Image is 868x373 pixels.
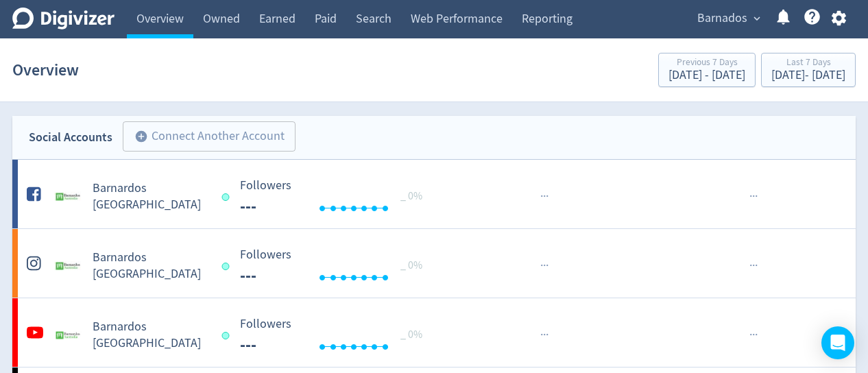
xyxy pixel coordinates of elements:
span: · [752,257,755,274]
svg: Followers --- [233,317,439,354]
span: Barnados [697,8,747,29]
a: Barnardos Australia undefinedBarnardos [GEOGRAPHIC_DATA] Followers --- Followers --- _ 0%······ [12,160,856,228]
span: add_circle [134,130,148,143]
span: · [752,326,755,344]
span: · [540,326,543,344]
div: [DATE] - [DATE] [771,69,845,82]
h1: Overview [12,48,79,92]
div: Last 7 Days [771,58,845,69]
span: _ 0% [400,189,422,203]
span: · [749,257,752,274]
h5: Barnardos [GEOGRAPHIC_DATA] [93,180,209,213]
div: Social Accounts [29,128,112,147]
span: Data last synced: 18 Aug 2025, 10:02pm (AEST) [221,263,233,270]
div: Previous 7 Days [668,58,745,69]
h5: Barnardos [GEOGRAPHIC_DATA] [93,319,209,352]
h5: Barnardos [GEOGRAPHIC_DATA] [93,250,209,282]
span: _ 0% [400,328,422,341]
span: · [546,326,548,344]
a: Barnardos Australia undefinedBarnardos [GEOGRAPHIC_DATA] Followers --- Followers --- _ 0%······ [12,298,856,367]
span: · [543,257,546,274]
button: Last 7 Days[DATE]- [DATE] [761,53,856,87]
div: [DATE] - [DATE] [668,69,745,82]
span: _ 0% [400,258,422,272]
svg: Followers --- [233,179,439,215]
img: Barnardos Australia undefined [54,322,82,349]
span: · [546,188,548,205]
span: · [755,257,758,274]
span: · [749,326,752,344]
div: Open Intercom Messenger [821,326,854,359]
button: Barnados [692,8,764,29]
span: · [755,326,758,344]
img: Barnardos Australia undefined [54,252,82,280]
a: Barnardos Australia undefinedBarnardos [GEOGRAPHIC_DATA] Followers --- Followers --- _ 0%······ [12,229,856,298]
span: · [540,257,543,274]
button: Previous 7 Days[DATE] - [DATE] [658,53,756,87]
span: · [749,188,752,205]
img: Barnardos Australia undefined [54,183,82,210]
span: · [546,257,548,274]
svg: Followers --- [233,248,439,285]
span: expand_more [751,12,763,25]
span: Data last synced: 18 Aug 2025, 10:02pm (AEST) [221,332,233,339]
span: · [755,188,758,205]
span: · [540,188,543,205]
a: Connect Another Account [112,123,296,152]
button: Connect Another Account [123,121,296,152]
span: · [543,188,546,205]
span: Data last synced: 18 Aug 2025, 10:02pm (AEST) [221,193,233,201]
span: · [543,326,546,344]
span: · [752,188,755,205]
